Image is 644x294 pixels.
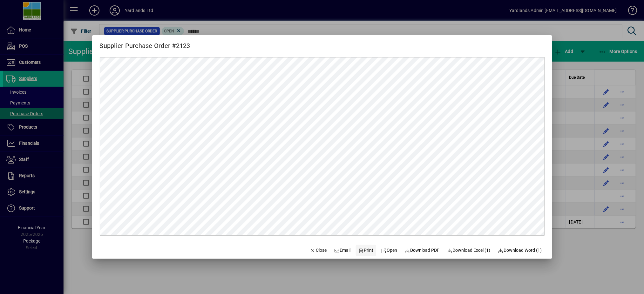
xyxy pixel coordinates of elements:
span: Print [358,247,374,254]
span: Close [310,247,327,254]
span: Email [334,247,351,254]
span: Download Excel (1) [447,247,491,254]
button: Print [356,245,376,256]
span: Open [381,247,397,254]
button: Download Word (1) [496,245,545,256]
span: Download PDF [405,247,440,254]
a: Open [379,245,400,256]
h2: Supplier Purchase Order #2123 [92,35,198,51]
button: Email [332,245,353,256]
button: Close [308,245,329,256]
span: Download Word (1) [498,247,542,254]
a: Download PDF [402,245,442,256]
button: Download Excel (1) [445,245,493,256]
